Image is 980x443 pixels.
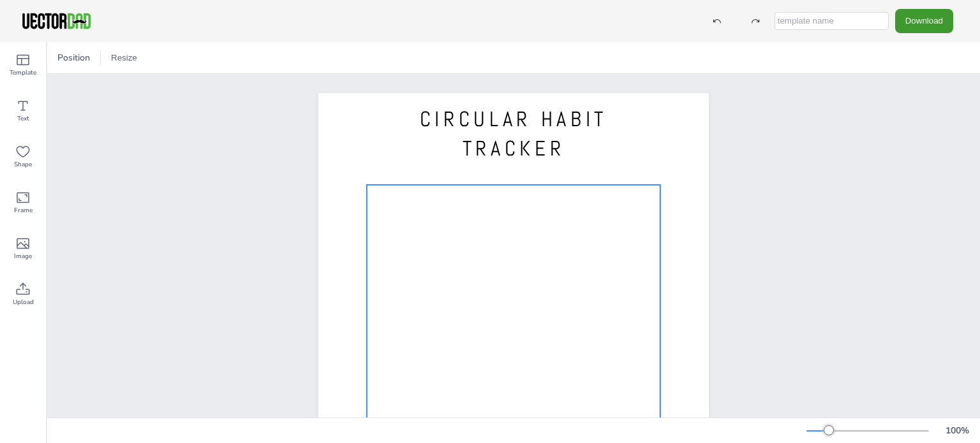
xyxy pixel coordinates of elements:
button: Download [895,9,953,33]
span: Position [55,52,93,64]
span: Template [10,68,36,78]
span: Image [14,251,32,261]
button: Resize [106,48,142,68]
span: Text [17,113,29,124]
span: Shape [14,159,32,170]
div: 100 % [942,425,972,437]
input: template name [775,12,889,30]
img: VectorDad-1.png [20,11,93,31]
span: CIRCULAR HABIT TRACKER [420,106,607,162]
span: Upload [13,297,34,307]
span: Frame [14,205,33,215]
